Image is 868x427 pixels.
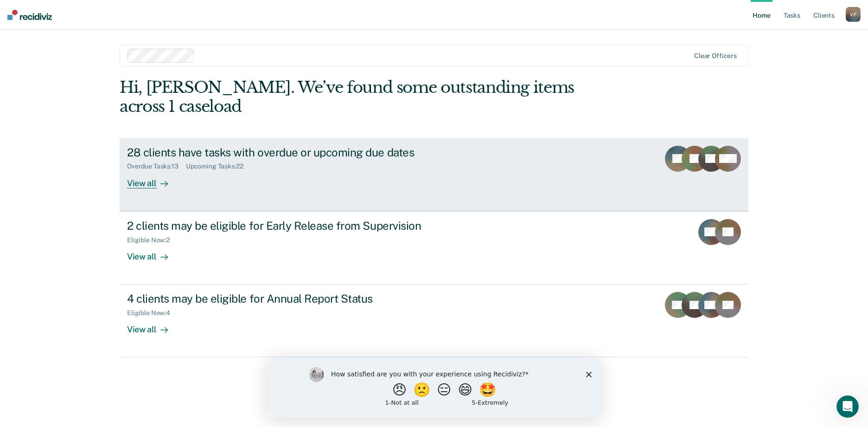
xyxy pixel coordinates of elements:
[120,78,623,116] div: Hi, [PERSON_NAME]. We’ve found some outstanding items across 1 caseload
[127,170,179,188] div: View all
[7,10,52,20] img: Recidiviz
[120,211,748,285] a: 2 clients may be eligible for Early Release from SupervisionEligible Now:2View all
[127,236,177,244] div: Eligible Now : 2
[127,244,179,262] div: View all
[127,146,453,159] div: 28 clients have tasks with overdue or upcoming due dates
[127,292,453,305] div: 4 clients may be eligible for Annual Report Status
[186,162,251,170] div: Upcoming Tasks : 22
[127,309,178,317] div: Eligible Now : 4
[120,138,748,211] a: 28 clients have tasks with overdue or upcoming due datesOverdue Tasks:13Upcoming Tasks:22View all
[120,285,748,357] a: 4 clients may be eligible for Annual Report StatusEligible Now:4View all
[268,358,600,418] iframe: Survey by Kim from Recidiviz
[127,162,186,170] div: Overdue Tasks : 13
[694,52,737,60] div: Clear officers
[127,219,453,233] div: 2 clients may be eligible for Early Release from Supervision
[127,317,179,335] div: View all
[836,395,859,418] iframe: Intercom live chat
[846,7,861,22] button: VF
[846,7,861,22] div: V F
